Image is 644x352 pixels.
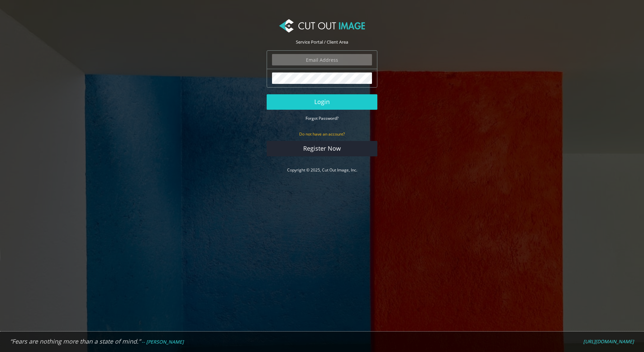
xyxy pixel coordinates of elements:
em: [URL][DOMAIN_NAME] [583,338,634,345]
span: Service Portal / Client Area [296,39,348,45]
button: Login [267,94,377,110]
a: [URL][DOMAIN_NAME] [583,339,634,345]
a: Forgot Password? [306,115,338,121]
img: Cut Out Image [279,19,365,33]
small: Do not have an account? [299,131,345,137]
em: -- [PERSON_NAME] [142,339,184,345]
small: Forgot Password? [306,115,338,121]
input: Email Address [272,54,372,65]
em: “Fears are nothing more than a state of mind.” [10,337,141,345]
a: Register Now [267,141,377,156]
a: Copyright © 2025, Cut Out Image, Inc. [287,167,357,173]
